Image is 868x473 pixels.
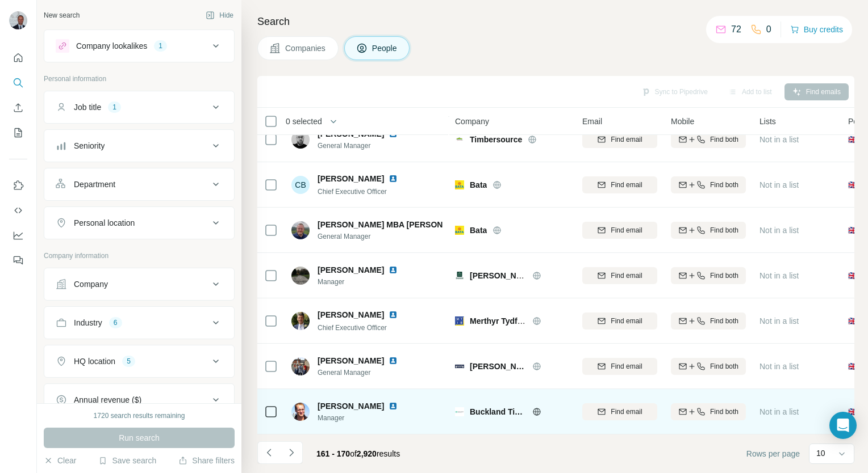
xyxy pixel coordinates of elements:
span: 🇬🇧 [848,134,858,145]
span: Manager [318,277,411,287]
button: Search [9,73,27,93]
div: 6 [109,318,122,328]
p: Company information [44,251,235,261]
span: Lists [759,116,776,127]
span: [PERSON_NAME] MBA [PERSON_NAME] [318,219,473,230]
p: Personal information [44,74,235,84]
span: Find both [710,316,738,326]
button: Personal location [44,209,234,236]
span: [PERSON_NAME] Pallets [470,361,527,372]
button: Find both [671,222,746,239]
button: Save search [98,455,156,466]
div: Industry [74,317,102,328]
button: Find email [582,222,657,239]
span: [PERSON_NAME] [318,173,384,184]
button: Find both [671,267,746,284]
div: Job title [74,102,101,113]
span: Companies [285,43,327,54]
button: Find both [671,358,746,375]
span: General Manager [318,141,411,151]
h4: Search [257,14,854,29]
div: Open Intercom Messenger [829,412,857,439]
img: LinkedIn logo [389,265,398,274]
span: People [372,43,398,54]
span: Company [455,116,489,127]
span: Not in a list [759,316,799,326]
div: CB [291,176,310,194]
button: Feedback [9,250,27,271]
div: 5 [122,356,135,366]
span: 🇬🇧 [848,406,858,417]
img: LinkedIn logo [389,174,398,183]
span: [PERSON_NAME] [318,264,384,276]
div: New search [44,10,80,20]
button: HQ location5 [44,348,234,375]
p: 0 [766,23,771,36]
img: Avatar [291,357,310,375]
img: LinkedIn logo [389,356,398,365]
button: Find email [582,176,657,193]
img: LinkedIn logo [389,402,398,411]
img: Logo of Timbersource [455,135,464,144]
img: Logo of Bata [455,226,464,235]
button: Dashboard [9,225,27,246]
p: 72 [731,23,741,36]
span: Not in a list [759,226,799,235]
span: Find both [710,134,738,145]
button: Department [44,171,234,198]
span: Buckland Timber [470,406,527,417]
img: Logo of Merthyr Tydfil Institute for the Blind [455,316,464,326]
span: Manager [318,413,411,423]
button: Job title1 [44,94,234,121]
img: Avatar [9,11,27,29]
span: [PERSON_NAME] [318,400,384,412]
span: Rows per page [746,448,800,459]
div: 1720 search results remaining [94,411,185,421]
span: Not in a list [759,135,799,144]
span: Find email [611,180,642,190]
div: 1 [108,102,121,112]
span: Not in a list [759,362,799,371]
div: Company [74,278,108,290]
span: Find both [710,225,738,235]
img: Avatar [291,267,310,285]
button: Company lookalikes1 [44,32,234,60]
img: Avatar [291,130,310,149]
span: Find email [611,407,642,417]
span: Chief Executive Officer [318,188,387,196]
img: Logo of Smerdon Tree Services STS [455,271,464,280]
span: Find email [611,316,642,326]
span: Find both [710,407,738,417]
span: 0 selected [286,116,322,127]
button: Buy credits [790,22,843,37]
span: Find email [611,225,642,235]
p: 10 [816,447,825,459]
span: [PERSON_NAME] Tree Services STS [470,271,608,280]
img: Logo of Bata [455,180,464,189]
span: Chief Executive Officer [318,324,387,332]
button: Enrich CSV [9,98,27,118]
span: Not in a list [759,271,799,280]
span: 🇬🇧 [848,270,858,281]
span: 🇬🇧 [848,361,858,372]
button: Industry6 [44,309,234,336]
img: Avatar [291,221,310,239]
div: 1 [154,41,167,51]
div: Personal location [74,217,135,229]
button: Annual revenue ($) [44,386,234,413]
button: Share filters [178,455,235,466]
span: results [316,449,400,458]
span: General Manager [318,368,411,378]
button: Navigate to previous page [257,441,280,464]
button: My lists [9,123,27,143]
span: Find email [611,134,642,145]
span: Merthyr Tydfil Institute for the Blind [470,316,604,326]
span: Bata [470,179,487,191]
span: 🇬🇧 [848,179,858,191]
div: Department [74,179,115,190]
button: Find email [582,131,657,148]
img: Avatar [291,403,310,421]
span: Find email [611,271,642,281]
button: Find both [671,176,746,193]
span: Find email [611,361,642,371]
